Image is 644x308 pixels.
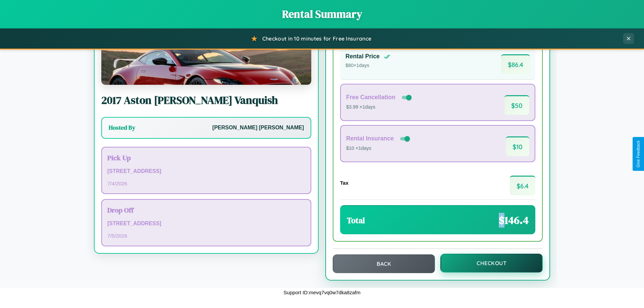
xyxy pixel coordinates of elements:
button: Checkout [440,254,543,272]
h4: Rental Price [345,53,380,60]
p: $ 80 × 1 days [345,61,390,70]
h2: 2017 Aston [PERSON_NAME] Vanquish [101,93,311,108]
h3: Total [347,215,365,226]
p: [PERSON_NAME] [PERSON_NAME] [212,123,304,133]
span: Checkout in 10 minutes for Free Insurance [262,35,371,42]
span: $ 10 [506,136,529,156]
p: [STREET_ADDRESS] [107,219,305,229]
span: $ 6.4 [510,176,535,195]
span: $ 146.4 [499,213,529,228]
img: Aston Martin Vanquish [101,18,311,85]
button: Back [333,254,435,273]
p: $3.99 × 1 days [346,103,413,112]
h3: Hosted By [109,124,135,132]
h3: Pick Up [107,153,305,163]
h4: Rental Insurance [346,135,394,142]
p: [STREET_ADDRESS] [107,167,305,176]
p: $10 × 1 days [346,144,411,153]
span: $ 86.4 [501,54,530,74]
h4: Tax [340,180,348,186]
p: 7 / 4 / 2026 [107,179,305,188]
h3: Drop Off [107,205,305,215]
p: 7 / 5 / 2026 [107,231,305,240]
p: Support ID: mevq7vq0w7dka8zafm [283,288,360,297]
div: Give Feedback [636,140,641,168]
span: $ 50 [504,95,529,115]
h4: Free Cancellation [346,94,395,101]
h1: Rental Summary [7,7,637,21]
